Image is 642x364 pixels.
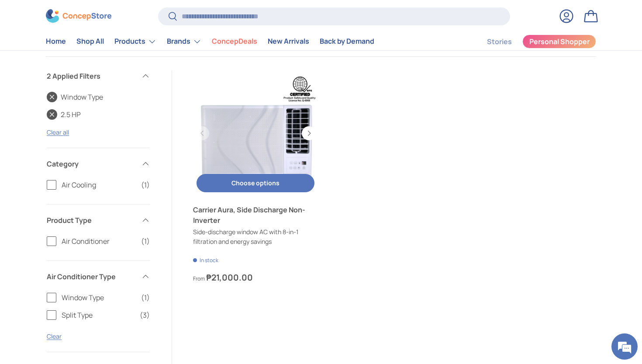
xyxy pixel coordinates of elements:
[47,159,136,169] span: Category
[46,33,374,50] nav: Primary
[62,236,136,246] span: Air Conditioner
[522,35,596,49] a: Personal Shopper
[47,205,150,236] summary: Product Type
[4,239,166,269] textarea: Type your message and hit 'Enter'
[76,33,104,50] a: Shop All
[141,292,150,303] span: (1)
[212,33,257,50] a: ConcepDeals
[47,261,150,292] summary: Air Conditioner Type
[51,110,121,198] span: We're online!
[140,310,150,320] span: (3)
[47,332,62,340] a: Clear
[47,71,136,81] span: 2 Applied Filters
[47,109,81,120] a: 2.5 HP
[45,49,147,60] div: Chat with us now
[466,33,596,50] nav: Secondary
[268,33,309,50] a: New Arrivals
[46,33,66,50] a: Home
[47,215,136,225] span: Product Type
[47,60,150,92] summary: 2 Applied Filters
[193,205,318,225] a: Carrier Aura, Side Discharge Non-Inverter
[197,174,314,193] button: Choose options
[320,33,374,50] a: Back by Demand
[141,180,150,190] span: (1)
[62,310,135,320] span: Split Type
[193,71,318,196] a: Carrier Aura, Side Discharge Non-Inverter
[62,180,136,190] span: Air Cooling
[143,4,164,25] div: Minimize live chat window
[487,33,512,50] a: Stories
[47,92,103,102] a: Window Type
[162,33,207,50] summary: Brands
[47,271,136,282] span: Air Conditioner Type
[47,148,150,180] summary: Category
[47,128,69,136] a: Clear all
[141,236,150,246] span: (1)
[62,292,136,303] span: Window Type
[529,38,590,45] span: Personal Shopper
[109,33,162,50] summary: Products
[46,10,111,23] img: ConcepStore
